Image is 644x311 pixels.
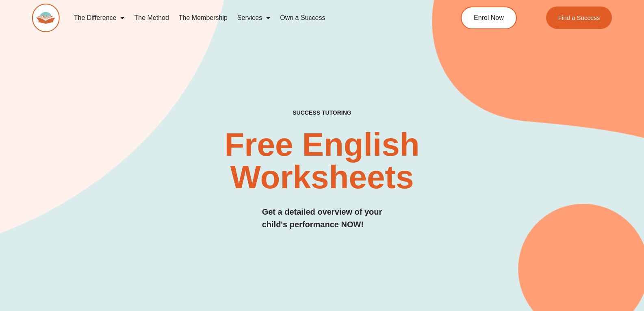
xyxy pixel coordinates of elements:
[262,206,382,231] h3: Get a detailed overview of your child's performance NOW!
[131,128,513,194] h2: Free English Worksheets​
[174,9,232,27] a: The Membership
[461,7,517,29] a: Enrol Now
[69,9,130,27] a: The Difference
[474,15,504,21] span: Enrol Now
[69,9,427,27] nav: Menu
[236,109,408,116] h4: SUCCESS TUTORING​
[558,15,600,21] span: Find a Success
[232,9,275,27] a: Services
[129,9,173,27] a: The Method
[546,7,612,29] a: Find a Success
[275,9,330,27] a: Own a Success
